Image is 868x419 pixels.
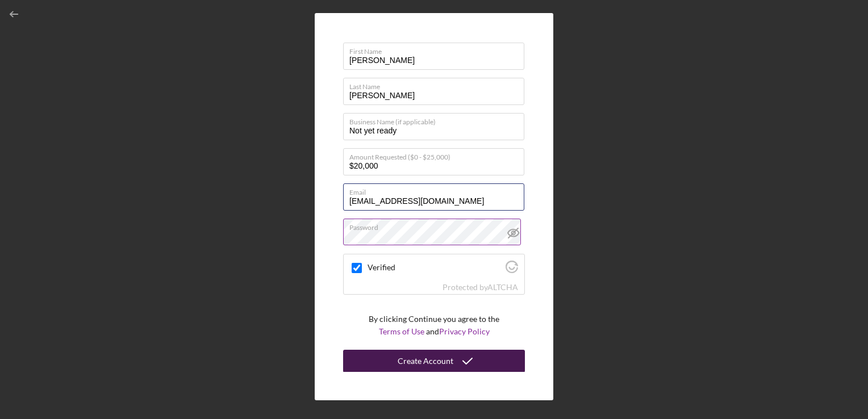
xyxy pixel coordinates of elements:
label: First Name [349,43,524,56]
div: Protected by [443,283,518,292]
label: Password [349,219,524,232]
label: Email [349,184,524,196]
a: Terms of Use [379,326,424,336]
label: Business Name (if applicable) [349,114,524,126]
p: By clicking Continue you agree to the and [369,313,499,338]
a: Privacy Policy [439,326,490,336]
label: Verified [368,263,502,272]
label: Amount Requested ($0 - $25,000) [349,149,524,161]
label: Last Name [349,78,524,91]
button: Create Account [343,350,525,372]
div: Create Account [398,350,453,372]
a: Visit Altcha.org [487,282,518,292]
a: Visit Altcha.org [506,265,518,275]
